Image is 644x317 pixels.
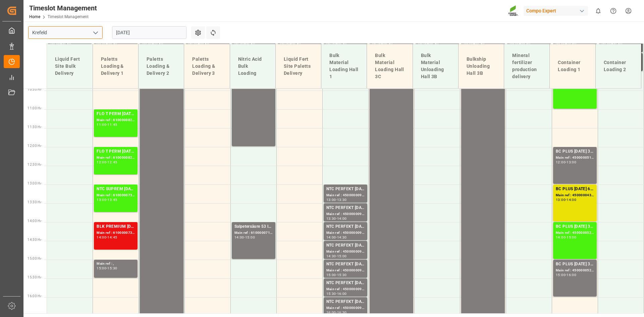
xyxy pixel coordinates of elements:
div: 13:00 [97,198,106,201]
button: open menu [90,28,100,38]
div: Main ref : 6100000737, 2000000222; [97,230,135,236]
div: Paletts Loading & Delivery 3 [190,53,224,80]
div: Bulk Material Loading Hall 1 [327,49,361,83]
div: 15:30 [107,267,117,270]
div: 16:00 [326,311,336,314]
div: 14:00 [97,236,106,239]
div: Bulkship Unloading Hall 3B [464,53,498,80]
div: - [106,198,107,201]
div: 14:00 [326,236,336,239]
div: - [106,267,107,270]
img: Screenshot%202023-09-29%20at%2010.02.21.png_1712312052.png [508,5,519,17]
div: - [106,161,107,164]
div: Paletts Loading & Delivery 2 [144,53,178,80]
span: 12:00 Hr [28,144,41,148]
div: Main ref : 6100000713, 2000000830; [234,230,273,236]
div: - [106,236,107,239]
div: 14:30 [337,236,347,239]
div: 14:00 [556,236,566,239]
div: - [336,217,337,220]
div: 15:00 [567,236,576,239]
div: Main ref : 4500000520, 2000000422; [556,230,594,236]
div: Main ref : 4500000095, 2000000074; [326,193,365,198]
div: - [336,292,337,295]
div: 12:00 [556,161,566,164]
div: 15:00 [97,267,106,270]
div: 13:00 [556,198,566,201]
div: Liquid Fert Site Paletts Delivery [281,53,316,80]
div: Main ref : 4500000432, 2000000025; [556,193,594,198]
div: 13:30 [326,217,336,220]
div: FLO T PERM [DATE] 25kg (x40) INT; [97,148,135,155]
div: Nitric Acid Bulk Loading [235,53,270,80]
div: Main ref : 4500000094, 2000000074; [326,211,365,217]
span: 11:00 Hr [28,106,41,110]
div: NTC PERFEKT [DATE]+1+TE (GW) BULK; [326,186,365,193]
div: NTC PERFEKT [DATE]+1+TE (GW) BULK; [326,205,365,211]
div: BLK PREMIUM [DATE] 25kg(x40)D,EN,PL,FNL; [97,223,135,230]
div: - [106,123,107,126]
div: NTC PERFEKT [DATE]+1+TE (GW) BULK; [326,280,365,286]
div: Main ref : 4500000519, 2000000422; [556,155,594,161]
a: Home [29,14,40,19]
div: 11:45 [107,123,117,126]
div: 16:30 [337,311,347,314]
div: 13:00 [567,161,576,164]
span: 13:30 Hr [28,200,41,204]
div: 15:00 [337,255,347,258]
div: - [336,255,337,258]
div: Salpetersäure 53 lose; [234,223,273,230]
div: NTC PERFEKT [DATE]+1+TE (GW) BULK; [326,299,365,305]
div: - [336,311,337,314]
div: Main ref : , [97,261,135,267]
div: 16:00 [567,273,576,276]
button: Compo Expert [524,4,591,17]
span: 15:00 Hr [28,257,41,260]
div: NTC SUPREM [DATE]+3+TE 600kg BB;TPL Bodenaktivator 20kg (x50) D,A,CH;NTC CLASSIC [DATE] 25kg (x40... [97,186,135,193]
div: Main ref : 4500000098, 2000000074; [326,249,365,255]
div: 15:00 [245,236,255,239]
div: Main ref : 6100000821, 2000000521; [97,155,135,161]
button: Help Center [606,3,621,18]
div: Main ref : 4500000521, 2000000422; [556,268,594,273]
span: 14:30 Hr [28,238,41,242]
div: Main ref : 4500000093, 2000000074; [326,268,365,273]
div: BC PLUS [DATE] 3M 25kg (x42) WW; [556,261,594,268]
div: 11:00 [97,123,106,126]
span: 12:30 Hr [28,163,41,166]
div: 13:45 [107,198,117,201]
div: Main ref : 4500000092, 2000000074; [326,230,365,236]
div: BC PLUS [DATE] 3M 25kg (x42) WW; [556,223,594,230]
div: Main ref : 6100000822, 2000000521; [97,117,135,123]
div: 15:00 [326,273,336,276]
div: 13:30 [337,198,347,201]
div: Bulk Material Unloading Hall 3B [418,49,453,83]
div: Container Loading 2 [601,56,636,76]
div: Bulk Material Loading Hall 3C [372,49,407,83]
span: 14:00 Hr [28,219,41,223]
div: BC PLUS [DATE] 6M 25kg (x42) WW; [556,186,594,193]
div: Container Loading 1 [555,56,590,76]
span: 16:30 Hr [28,313,41,317]
div: 15:30 [326,292,336,295]
div: Paletts Loading & Delivery 1 [98,53,133,80]
span: 11:30 Hr [28,125,41,129]
div: - [244,236,245,239]
div: Timeslot Management [29,3,97,13]
div: - [336,198,337,201]
div: Compo Expert [524,6,588,16]
div: - [566,236,567,239]
div: - [566,273,567,276]
span: 13:00 Hr [28,181,41,185]
div: Liquid Fert Site Bulk Delivery [52,53,87,80]
div: NTC PERFEKT [DATE]+1+TE (GW) BULK; [326,242,365,249]
div: 16:00 [337,292,347,295]
span: 15:30 Hr [28,275,41,279]
div: Main ref : 4500000091, 2000000074; [326,305,365,311]
div: FLO T PERM [DATE] 25kg (x40) INT; [97,111,135,117]
div: 12:00 [97,161,106,164]
div: 15:00 [556,273,566,276]
span: 10:30 Hr [28,88,41,91]
div: Main ref : 4500000096, 2000000074; [326,286,365,292]
div: 14:45 [107,236,117,239]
